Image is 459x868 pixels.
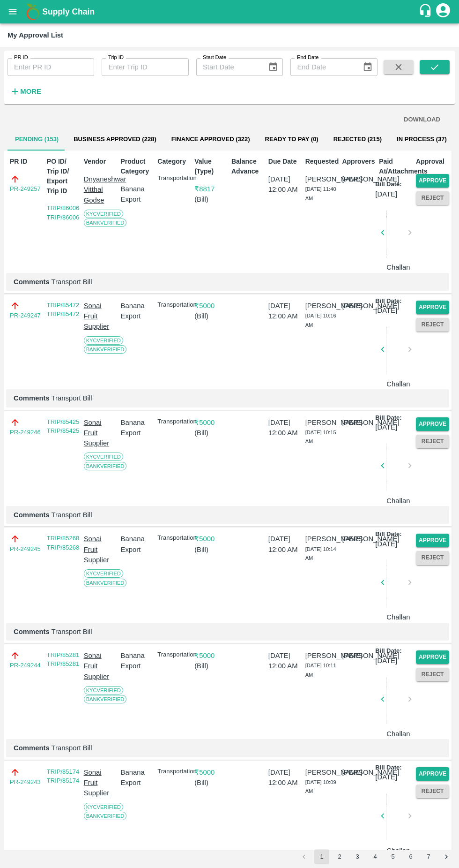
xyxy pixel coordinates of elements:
b: Comments [14,744,50,752]
input: End Date [290,58,355,76]
p: [PERSON_NAME] [342,767,375,777]
p: Bill Date: [375,763,401,772]
button: Go to page 5 [385,849,400,864]
p: [DATE] [375,189,397,199]
nav: pagination navigation [295,849,455,864]
p: Transport Bill [14,743,442,753]
button: Choose date [264,58,282,76]
p: Challan [386,845,406,856]
p: Bill Date: [375,414,401,423]
p: Banana Export [120,534,154,555]
span: KYC Verified [84,453,123,461]
p: Banana Export [120,417,154,438]
strong: More [20,88,41,95]
button: Go to page 2 [332,849,347,864]
p: [DATE] [375,539,397,549]
span: Bank Verified [84,219,127,227]
p: ( Bill ) [194,661,228,671]
p: Sonai Fruit Supplier [84,534,117,565]
span: [DATE] 10:11 AM [305,663,336,678]
button: DOWNLOAD [400,112,444,128]
p: ( Bill ) [194,777,228,788]
button: Ready To Pay (0) [258,128,326,151]
p: [PERSON_NAME] [305,174,339,184]
b: Comments [14,394,50,402]
a: PR-249244 [10,661,41,670]
span: Bank Verified [84,345,127,354]
button: Business Approved (228) [66,128,164,151]
p: Bill Date: [375,297,401,306]
p: Paid At/Attachments [379,157,412,176]
p: Balance Advance [231,157,265,176]
span: [DATE] 10:14 AM [305,546,336,561]
a: TRIP/85268 TRIP/85268 [47,535,79,551]
button: Reject [416,551,449,565]
button: Approve [416,174,449,188]
p: Transportation [157,301,191,309]
div: account of current user [435,2,452,22]
p: Transportation [157,650,191,659]
p: Transport Bill [14,510,442,520]
p: Challan [386,262,406,272]
button: Finance Approved (322) [164,128,258,151]
button: Approve [416,767,449,781]
label: Trip ID [108,54,124,61]
p: ₹ 5000 [194,767,228,777]
button: Approve [416,650,449,664]
button: Reject [416,668,449,681]
label: End Date [297,54,318,61]
b: Comments [14,278,50,286]
span: [DATE] 10:15 AM [305,430,336,445]
p: Requested [305,157,339,166]
p: Bill Date: [375,647,401,656]
a: TRIP/85425 TRIP/85425 [47,418,79,435]
a: PR-249257 [10,184,41,194]
p: ₹ 5000 [194,650,228,661]
p: Transportation [157,534,191,543]
p: Transportation [157,767,191,776]
button: page 1 [314,849,329,864]
p: Banana Export [120,767,154,788]
button: Reject [416,785,449,798]
span: Bank Verified [84,695,127,703]
a: PR-249246 [10,428,41,437]
p: Vendor [84,157,117,166]
p: ₹ 5000 [194,417,228,428]
button: Approve [416,417,449,431]
p: Banana Export [120,650,154,672]
input: Enter Trip ID [102,58,188,76]
p: Category [157,157,191,166]
p: Banana Export [120,301,154,322]
p: [PERSON_NAME] [305,534,339,544]
span: KYC Verified [84,569,123,578]
p: [DATE] 12:00 AM [268,301,302,322]
p: [PERSON_NAME] [342,417,375,428]
button: Go to page 6 [403,849,418,864]
b: Comments [14,628,50,635]
p: ( Bill ) [194,544,228,555]
a: PR-249247 [10,311,41,320]
button: Reject [416,318,449,332]
button: In Process (37) [389,128,454,151]
span: Bank Verified [84,812,127,820]
p: [PERSON_NAME] [305,650,339,661]
span: [DATE] 10:16 AM [305,313,336,328]
p: Challan [386,729,406,739]
span: [DATE] 11:40 AM [305,186,336,201]
p: Challan [386,496,406,506]
p: Due Date [268,157,302,166]
p: PO ID/ Trip ID/ Export Trip ID [47,157,80,196]
span: Bank Verified [84,579,127,587]
p: ( Bill ) [194,311,228,321]
p: Approval [416,157,449,166]
p: Sonai Fruit Supplier [84,650,117,682]
button: Go to page 4 [368,849,383,864]
p: Sonai Fruit Supplier [84,301,117,332]
img: logo [23,2,42,21]
p: PR ID [10,157,43,166]
p: [PERSON_NAME] [305,767,339,777]
p: [DATE] 12:00 AM [268,417,302,438]
p: ₹ 8817 [194,184,228,194]
p: [PERSON_NAME] [305,301,339,311]
button: Choose date [359,58,377,76]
